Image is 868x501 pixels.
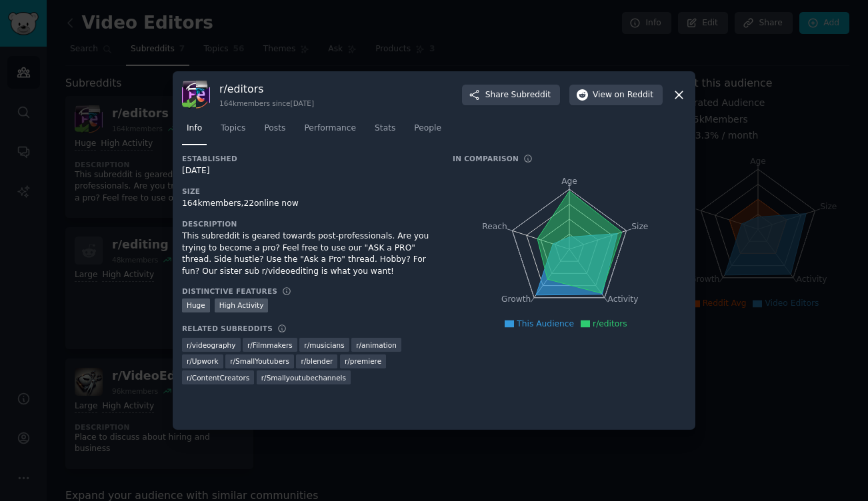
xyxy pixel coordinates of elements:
[182,154,434,163] h3: Established
[247,340,293,350] span: r/ Filmmakers
[482,222,507,231] tspan: Reach
[187,356,219,366] span: r/ Upwork
[261,373,346,382] span: r/ Smallyoutubechannels
[501,295,531,304] tspan: Growth
[304,340,344,350] span: r/ musicians
[615,89,653,101] span: on Reddit
[187,340,236,350] span: r/ videography
[517,319,574,328] span: This Audience
[569,85,663,106] button: Viewon Reddit
[182,118,207,145] a: Info
[561,177,577,186] tspan: Age
[485,89,551,101] span: Share
[187,123,202,135] span: Info
[182,219,434,229] h3: Description
[259,118,290,145] a: Posts
[593,319,627,328] span: r/editors
[345,356,381,366] span: r/ premiere
[375,123,395,135] span: Stats
[230,356,289,366] span: r/ SmallYoutubers
[216,118,250,145] a: Topics
[462,85,560,106] button: ShareSubreddit
[301,356,333,366] span: r/ blender
[299,118,361,145] a: Performance
[593,89,653,101] span: View
[182,187,434,196] h3: Size
[631,222,648,231] tspan: Size
[182,298,210,312] div: Huge
[182,231,434,277] div: This subreddit is geared towards post-professionals. Are you trying to become a pro? Feel free to...
[219,99,314,108] div: 164k members since [DATE]
[264,123,285,135] span: Posts
[182,165,434,177] div: [DATE]
[414,123,441,135] span: People
[182,324,273,333] h3: Related Subreddits
[215,298,269,312] div: High Activity
[221,123,245,135] span: Topics
[219,82,314,96] h3: r/ editors
[409,118,446,145] a: People
[370,118,400,145] a: Stats
[182,286,277,296] h3: Distinctive Features
[453,154,519,163] h3: In Comparison
[187,373,249,382] span: r/ ContentCreators
[304,123,356,135] span: Performance
[182,198,434,210] div: 164k members, 22 online now
[182,81,210,109] img: editors
[511,89,551,101] span: Subreddit
[608,295,639,304] tspan: Activity
[356,340,397,350] span: r/ animation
